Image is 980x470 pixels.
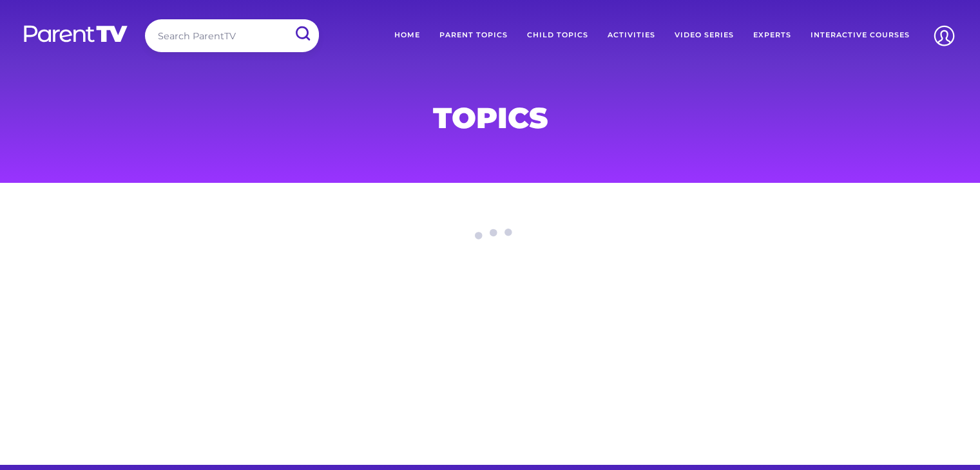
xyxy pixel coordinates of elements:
[665,19,744,52] a: Video Series
[23,24,129,43] img: parenttv-logo-white.4c85aaf.svg
[801,19,919,52] a: Interactive Courses
[744,19,801,52] a: Experts
[180,105,801,131] h1: Topics
[430,19,517,52] a: Parent Topics
[517,19,598,52] a: Child Topics
[285,19,319,48] input: Submit
[145,19,319,52] input: Search ParentTV
[928,19,961,52] img: Account
[385,19,430,52] a: Home
[598,19,665,52] a: Activities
